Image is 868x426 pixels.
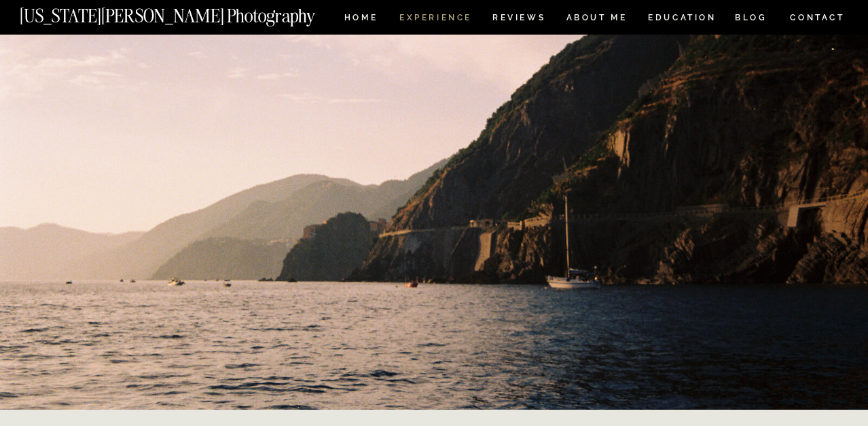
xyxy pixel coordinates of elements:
a: ABOUT ME [566,14,628,25]
a: [US_STATE][PERSON_NAME] Photography [20,7,361,18]
a: BLOG [735,14,767,25]
a: CONTACT [789,10,846,25]
a: EDUCATION [647,14,718,25]
a: HOME [342,14,380,25]
a: Experience [399,14,471,25]
a: REVIEWS [492,14,543,25]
